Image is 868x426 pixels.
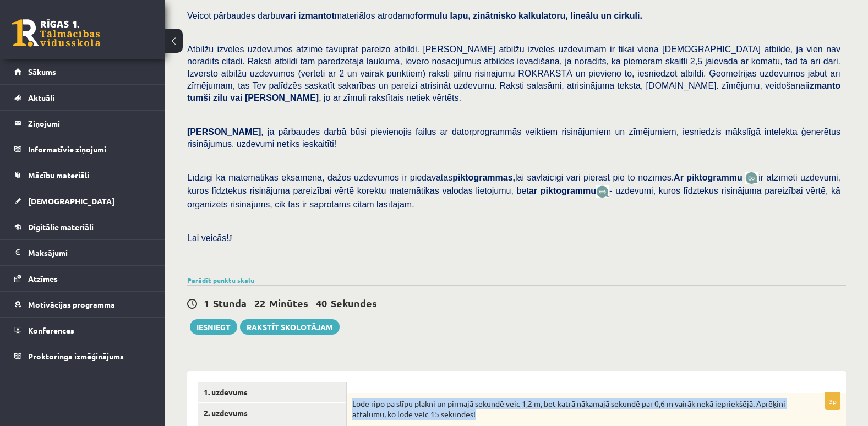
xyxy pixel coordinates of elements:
a: Rīgas 1. Tālmācības vidusskola [12,19,100,47]
span: Motivācijas programma [28,299,115,309]
span: Līdzīgi kā matemātikas eksāmenā, dažos uzdevumos ir piedāvātas lai savlaicīgi vari pierast pie to... [187,173,745,182]
b: formulu lapu, zinātnisko kalkulatoru, lineālu un cirkuli. [415,11,642,20]
span: [DEMOGRAPHIC_DATA] [28,196,114,206]
a: Rakstīt skolotājam [240,319,340,335]
body: Rich Text Editor, wiswyg-editor-user-answer-47024837260860 [11,11,476,23]
span: Proktoringa izmēģinājums [28,351,124,361]
a: Aktuāli [14,85,151,110]
span: Lai veicās! [187,233,229,243]
a: Informatīvie ziņojumi [14,136,151,162]
span: Atzīmes [28,274,58,283]
span: Minūtes [269,297,308,309]
a: Sākums [14,59,151,84]
legend: Informatīvie ziņojumi [28,136,151,162]
a: Konferences [14,318,151,343]
span: [PERSON_NAME] [187,127,261,136]
p: 3p [825,392,840,410]
legend: Ziņojumi [28,111,151,136]
button: Iesniegt [190,319,237,335]
span: Mācību materiāli [28,170,89,180]
a: 2. uzdevums [198,403,346,423]
a: [DEMOGRAPHIC_DATA] [14,188,151,214]
span: - uzdevumi, kuros līdztekus risinājuma pareizībai vērtē, kā organizēts risinājums, cik tas ir sap... [187,186,840,209]
img: wKvN42sLe3LLwAAAABJRU5ErkJggg== [596,185,609,198]
a: Maksājumi [14,240,151,265]
span: 1 [204,297,209,309]
span: 40 [316,297,327,309]
span: Sākums [28,67,56,77]
span: Digitālie materiāli [28,222,94,232]
p: Lode ripo pa slīpu plakni un pirmajā sekundē veic 1,2 m, bet katrā nākamajā sekundē par 0,6 m vai... [352,398,785,420]
span: 22 [254,297,265,309]
span: Konferences [28,325,74,335]
a: Motivācijas programma [14,292,151,317]
a: Proktoringa izmēģinājums [14,343,151,369]
span: Veicot pārbaudes darbu materiālos atrodamo [187,11,642,20]
span: , ja pārbaudes darbā būsi pievienojis failus ar datorprogrammās veiktiem risinājumiem un zīmējumi... [187,127,840,149]
span: Stunda [213,297,247,309]
b: vari izmantot [280,11,335,20]
a: 1. uzdevums [198,382,346,402]
b: piktogrammas, [452,173,515,182]
b: Ar piktogrammu [674,173,743,182]
b: tumši zilu vai [PERSON_NAME] [187,93,319,102]
a: Ziņojumi [14,111,151,136]
b: izmanto [807,81,840,90]
legend: Maksājumi [28,240,151,265]
img: JfuEzvunn4EvwAAAAASUVORK5CYII= [745,172,758,184]
b: ar piktogrammu [529,186,596,195]
a: Mācību materiāli [14,162,151,188]
span: Aktuāli [28,92,54,102]
span: Sekundes [331,297,377,309]
span: J [229,233,232,243]
span: Atbilžu izvēles uzdevumos atzīmē tavuprāt pareizo atbildi. [PERSON_NAME] atbilžu izvēles uzdevuma... [187,45,840,102]
a: Atzīmes [14,266,151,291]
a: Digitālie materiāli [14,214,151,239]
a: Parādīt punktu skalu [187,276,254,285]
